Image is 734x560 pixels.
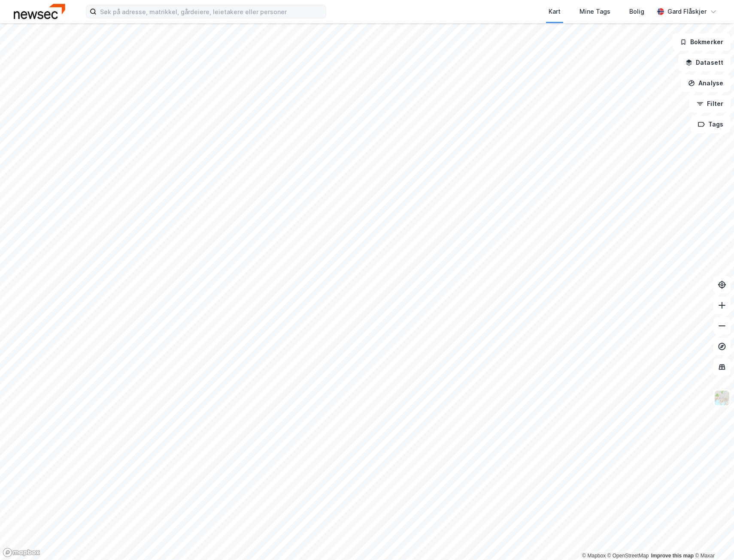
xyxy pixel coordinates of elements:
input: Søk på adresse, matrikkel, gårdeiere, leietakere eller personer [97,5,326,18]
img: newsec-logo.f6e21ccffca1b3a03d2d.png [14,4,65,19]
div: Kontrollprogram for chat [691,519,734,560]
div: Mine Tags [579,6,610,17]
iframe: Chat Widget [691,519,734,560]
div: Bolig [629,6,644,17]
div: Gard Flåskjer [667,6,707,17]
div: Kart [549,6,561,17]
